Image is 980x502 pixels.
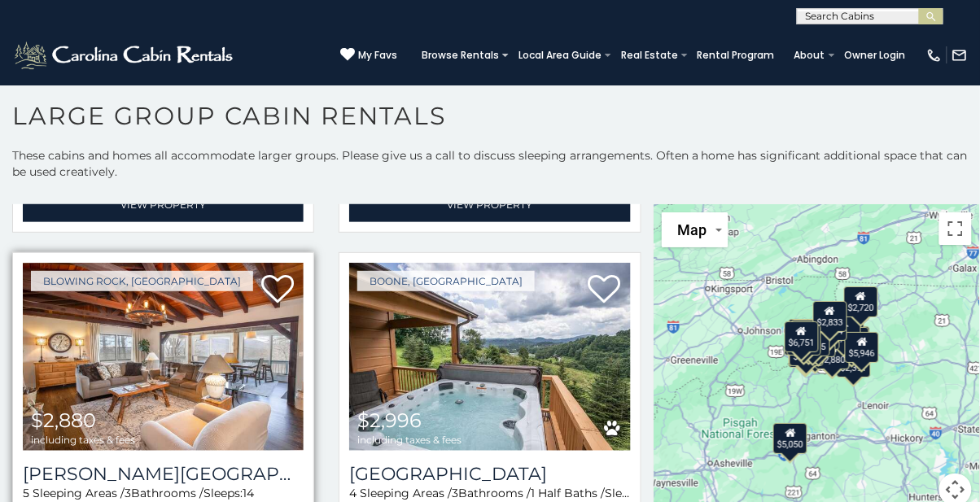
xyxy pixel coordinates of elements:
[790,334,824,365] div: $2,565
[452,486,458,500] span: 3
[774,422,808,453] div: $5,050
[678,221,707,238] span: Map
[349,188,630,221] a: View Property
[349,486,357,500] span: 4
[797,325,831,356] div: $9,215
[785,321,819,352] div: $6,751
[349,463,630,485] a: [GEOGRAPHIC_DATA]
[23,263,304,451] img: Misty Ridge Lodge
[939,212,972,245] button: Toggle fullscreen view
[813,301,847,332] div: $2,833
[349,263,630,451] img: Hilltop Haven
[510,44,610,67] a: Local Area Guide
[952,47,968,63] img: mail-regular-white.png
[31,434,135,445] span: including taxes & fees
[662,212,728,247] button: Change map style
[340,47,397,63] a: My Favs
[31,271,253,291] a: Blowing Rock, [GEOGRAPHIC_DATA]
[837,44,914,67] a: Owner Login
[357,434,462,445] span: including taxes & fees
[358,48,397,63] span: My Favs
[531,486,605,500] span: 1 Half Baths /
[23,463,304,485] h3: Misty Ridge Lodge
[12,39,238,72] img: White-1-2.png
[786,44,833,67] a: About
[689,44,783,67] a: Rental Program
[125,486,131,500] span: 3
[23,486,29,500] span: 5
[243,486,254,500] span: 14
[261,273,294,307] a: Add to favorites
[926,47,943,63] img: phone-regular-white.png
[837,346,871,377] div: $2,391
[788,325,822,356] div: $6,003
[357,408,422,432] span: $2,996
[23,188,304,221] a: View Property
[844,286,878,316] div: $2,720
[791,319,825,350] div: $3,363
[23,463,304,485] a: [PERSON_NAME][GEOGRAPHIC_DATA]
[816,338,850,369] div: $2,880
[845,332,879,363] div: $5,946
[349,463,630,485] h3: Hilltop Haven
[31,408,96,432] span: $2,880
[802,326,836,357] div: $3,300
[613,44,686,67] a: Real Estate
[413,44,507,67] a: Browse Rentals
[588,273,621,307] a: Add to favorites
[357,271,535,291] a: Boone, [GEOGRAPHIC_DATA]
[790,336,824,367] div: $3,536
[827,316,861,347] div: $2,996
[23,263,304,451] a: Misty Ridge Lodge $2,880 including taxes & fees
[349,263,630,451] a: Hilltop Haven $2,996 including taxes & fees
